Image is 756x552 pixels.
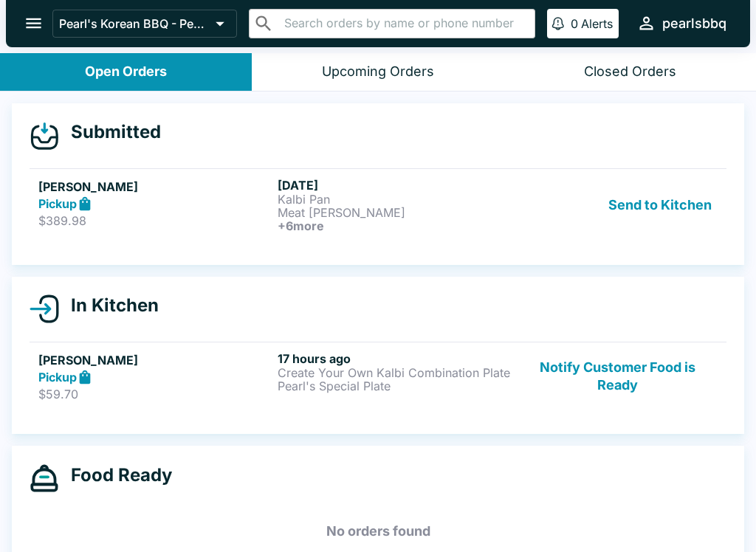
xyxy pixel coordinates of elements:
button: open drawer [15,4,52,42]
p: $389.98 [38,213,272,228]
div: Open Orders [85,63,167,80]
p: Kalbi Pan [278,193,511,206]
h6: 17 hours ago [278,351,511,366]
strong: Pickup [38,370,77,384]
p: Meat [PERSON_NAME] [278,206,511,219]
h6: + 6 more [278,219,511,232]
h6: [DATE] [278,178,511,193]
button: Pearl's Korean BBQ - Pearlridge [52,10,237,38]
button: pearlsbbq [630,7,732,39]
p: $59.70 [38,387,272,401]
input: Search orders by name or phone number [280,13,529,34]
div: Upcoming Orders [322,63,434,80]
p: 0 [571,16,578,31]
h5: [PERSON_NAME] [38,178,272,196]
button: Notify Customer Food is Ready [518,351,718,402]
div: Closed Orders [584,63,676,80]
div: pearlsbbq [662,15,726,32]
strong: Pickup [38,196,77,211]
p: Alerts [581,16,613,31]
h5: [PERSON_NAME] [38,351,272,369]
a: [PERSON_NAME]Pickup$59.7017 hours agoCreate Your Own Kalbi Combination PlatePearl's Special Plate... [30,342,726,411]
button: Send to Kitchen [602,178,718,232]
p: Create Your Own Kalbi Combination Plate [278,366,511,379]
p: Pearl's Special Plate [278,379,511,393]
h4: Food Ready [59,464,172,486]
h4: In Kitchen [59,294,159,317]
a: [PERSON_NAME]Pickup$389.98[DATE]Kalbi PanMeat [PERSON_NAME]+6moreSend to Kitchen [30,168,726,241]
h4: Submitted [59,121,161,143]
p: Pearl's Korean BBQ - Pearlridge [59,16,210,31]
